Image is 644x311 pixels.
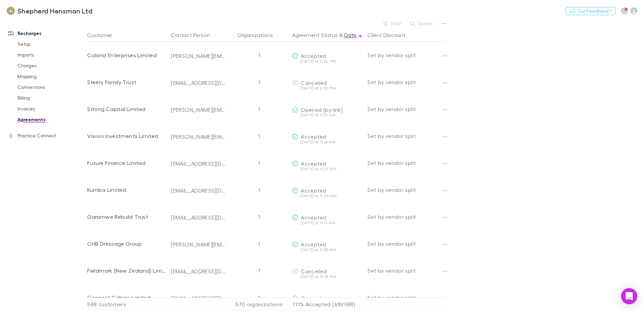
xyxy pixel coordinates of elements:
[11,60,91,71] a: Charges
[229,42,289,69] div: 1
[301,79,327,86] span: Cancelled
[171,214,226,221] div: [EMAIL_ADDRESS][DOMAIN_NAME]
[171,28,218,42] button: Contact Person
[11,103,91,114] a: Invoices
[292,194,362,198] div: [DATE] at 11:25 AM
[229,69,289,96] div: 1
[1,28,91,39] a: Recharges
[229,203,289,230] div: 1
[171,295,226,302] div: [EMAIL_ADDRESS][DOMAIN_NAME]
[292,59,362,63] div: [DATE] at 2:42 PM
[292,86,362,90] div: [DATE] at 2:32 PM
[301,53,326,59] span: Accepted
[367,176,446,203] div: Set by vendor split
[292,28,362,42] div: &
[367,149,446,176] div: Set by vendor split
[229,96,289,123] div: 1
[87,203,165,230] div: Garamwe Rebuild Trust
[301,295,322,301] span: Opened
[87,230,165,257] div: CHB Dressage Group
[87,298,168,311] div: 588 customers
[367,42,446,69] div: Set by vendor split
[11,71,91,82] a: Mapping
[11,39,91,49] a: Setup
[367,284,446,311] div: Set by vendor split
[566,7,616,15] button: Got Feedback?
[171,106,226,113] div: [PERSON_NAME][EMAIL_ADDRESS][PERSON_NAME][DOMAIN_NAME]
[87,28,120,42] button: Customer
[11,49,91,60] a: Imports
[367,123,446,149] div: Set by vendor split
[87,69,165,96] div: Steers Family Trust
[229,284,289,311] div: 1
[301,187,326,194] span: Accepted
[87,149,165,176] div: Future Finance Limited
[380,20,406,28] button: Filter
[87,123,165,149] div: Visioni Investments Limited
[87,96,165,123] div: Strong Capital Limited
[229,257,289,284] div: 1
[18,7,92,15] h3: Shepherd Hensman Ltd
[367,28,414,42] button: Client Discount
[292,113,362,117] div: [DATE] at 11:51 AM
[292,275,362,279] div: [DATE] at 10:41 AM
[171,79,226,86] div: [EMAIL_ADDRESS][DOMAIN_NAME]
[171,268,226,275] div: [EMAIL_ADDRESS][DOMAIN_NAME]
[229,176,289,203] div: 1
[301,268,327,274] span: Cancelled
[301,106,343,113] span: Opened (by link)
[11,93,91,103] a: Billing
[344,28,356,42] button: Date
[301,241,326,247] span: Accepted
[292,221,362,225] div: [DATE] at 11:15 AM
[367,257,446,284] div: Set by vendor split
[3,3,96,19] a: Shepherd Hensman Ltd
[1,130,91,141] a: Practice Connect
[87,284,165,311] div: Connect Cabins Limited
[367,230,446,257] div: Set by vendor split
[11,114,91,125] a: Agreements
[292,140,362,144] div: [DATE] at 11:41 AM
[171,187,226,194] div: [EMAIL_ADDRESS][DOMAIN_NAME]
[229,230,289,257] div: 1
[367,203,446,230] div: Set by vendor split
[171,160,226,167] div: [EMAIL_ADDRESS][DOMAIN_NAME]
[11,82,91,93] a: Connections
[407,20,438,28] button: Search
[301,133,326,140] span: Accepted
[87,257,165,284] div: Fieldmark (New Zealand) Limited
[292,167,362,171] div: [DATE] at 11:27 AM
[237,28,281,42] button: Organizations
[229,123,289,149] div: 1
[171,53,226,59] div: [PERSON_NAME][EMAIL_ADDRESS][PERSON_NAME][DOMAIN_NAME]
[301,214,326,220] span: Accepted
[87,176,165,203] div: Kumba Limited
[621,288,637,304] div: Open Intercom Messenger
[171,241,226,248] div: [PERSON_NAME][EMAIL_ADDRESS][DOMAIN_NAME]
[87,42,165,69] div: Coland Enterprises Limited
[229,149,289,176] div: 1
[367,96,446,123] div: Set by vendor split
[7,7,15,15] img: Shepherd Hensman Ltd's Logo
[292,248,362,252] div: [DATE] at 11:08 AM
[367,69,446,96] div: Set by vendor split
[292,28,337,42] button: Agreement Status
[301,160,326,167] span: Accepted
[171,133,226,140] div: [PERSON_NAME][EMAIL_ADDRESS][PERSON_NAME][DOMAIN_NAME]
[229,298,289,311] div: 570 organizations
[292,298,362,311] p: 71.1% Accepted (418/588)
